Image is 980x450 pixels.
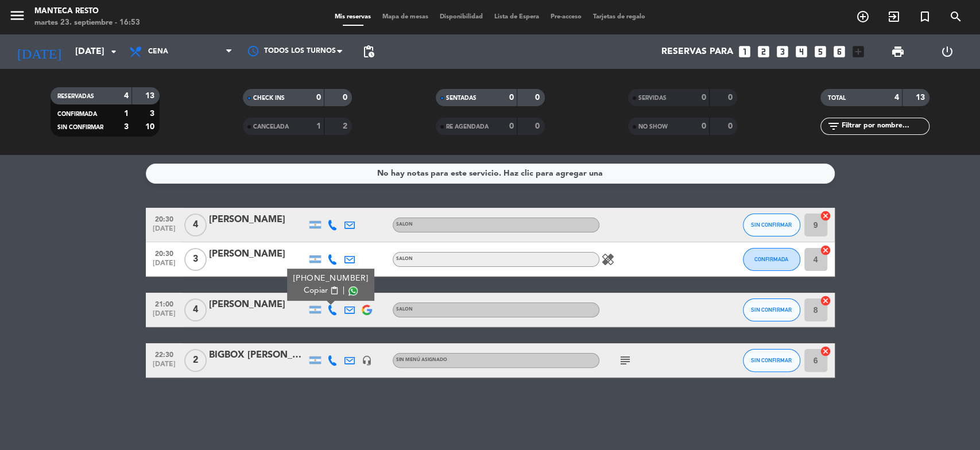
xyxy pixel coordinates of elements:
[184,298,207,321] span: 4
[727,122,734,130] strong: 0
[638,95,667,101] span: SERVIDAS
[150,310,179,323] span: [DATE]
[894,94,899,102] strong: 4
[827,95,845,101] span: TOTAL
[618,354,632,367] i: subject
[820,295,831,307] i: cancel
[509,94,514,102] strong: 0
[891,45,905,59] span: print
[820,346,831,357] i: cancel
[304,285,328,297] span: Copiar
[396,358,447,362] span: Sin menú asignado
[851,44,866,59] i: add_box
[840,120,929,133] input: Filtrar por nombre...
[150,225,179,238] span: [DATE]
[434,14,489,20] span: Disponibilidad
[601,253,615,266] i: healing
[743,349,800,372] button: SIN CONFIRMAR
[57,111,97,117] span: CONFIRMADA
[57,94,94,99] span: RESERVADAS
[362,355,372,366] i: headset_mic
[316,122,321,130] strong: 1
[9,7,26,28] button: menu
[342,285,344,297] span: |
[145,92,157,100] strong: 13
[209,212,307,227] div: [PERSON_NAME]
[150,212,179,225] span: 20:30
[184,248,207,271] span: 3
[124,110,129,118] strong: 1
[150,297,179,310] span: 21:00
[535,94,542,102] strong: 0
[145,123,157,131] strong: 10
[446,124,489,130] span: RE AGENDADA
[727,94,734,102] strong: 0
[545,14,587,20] span: Pre-acceso
[396,222,413,227] span: SALON
[253,95,285,101] span: CHECK INS
[329,14,377,20] span: Mis reservas
[209,348,307,363] div: BIGBOX [PERSON_NAME]
[743,298,800,321] button: SIN CONFIRMAR
[150,246,179,259] span: 20:30
[751,222,792,228] span: SIN CONFIRMAR
[587,14,651,20] span: Tarjetas de regalo
[9,39,69,64] i: [DATE]
[856,10,870,24] i: add_circle_outline
[377,167,603,180] div: No hay notas para este servicio. Haz clic para agregar una
[316,94,321,102] strong: 0
[150,259,179,273] span: [DATE]
[751,357,792,363] span: SIN CONFIRMAR
[34,6,140,17] div: Manteca Resto
[826,119,840,133] i: filter_list
[150,360,179,374] span: [DATE]
[916,94,927,102] strong: 13
[330,286,338,295] span: content_paste
[918,10,932,24] i: turned_in_not
[923,34,971,69] div: LOG OUT
[124,123,129,131] strong: 3
[887,10,901,24] i: exit_to_app
[743,248,800,271] button: CONFIRMADA
[362,45,375,59] span: pending_actions
[756,44,771,59] i: looks_two
[150,110,157,118] strong: 3
[940,45,954,59] i: power_settings_new
[509,122,514,130] strong: 0
[304,285,339,297] button: Copiarcontent_paste
[794,44,809,59] i: looks_4
[343,122,350,130] strong: 2
[9,7,26,24] i: menu
[396,257,413,261] span: SALON
[362,305,372,315] img: google-logo.png
[813,44,828,59] i: looks_5
[949,10,963,24] i: search
[702,94,706,102] strong: 0
[743,214,800,236] button: SIN CONFIRMAR
[446,95,477,101] span: SENTADAS
[343,94,350,102] strong: 0
[107,45,121,59] i: arrow_drop_down
[661,46,733,57] span: Reservas para
[820,210,831,222] i: cancel
[57,125,103,130] span: SIN CONFIRMAR
[377,14,434,20] span: Mapa de mesas
[396,307,413,312] span: SALON
[124,92,129,100] strong: 4
[638,124,668,130] span: NO SHOW
[148,48,168,56] span: Cena
[293,273,368,285] div: [PHONE_NUMBER]
[535,122,542,130] strong: 0
[737,44,752,59] i: looks_one
[253,124,289,130] span: CANCELADA
[820,245,831,256] i: cancel
[832,44,847,59] i: looks_6
[489,14,545,20] span: Lista de Espera
[209,297,307,312] div: [PERSON_NAME]
[754,256,788,262] span: CONFIRMADA
[751,307,792,313] span: SIN CONFIRMAR
[775,44,790,59] i: looks_3
[184,214,207,236] span: 4
[702,122,706,130] strong: 0
[184,349,207,372] span: 2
